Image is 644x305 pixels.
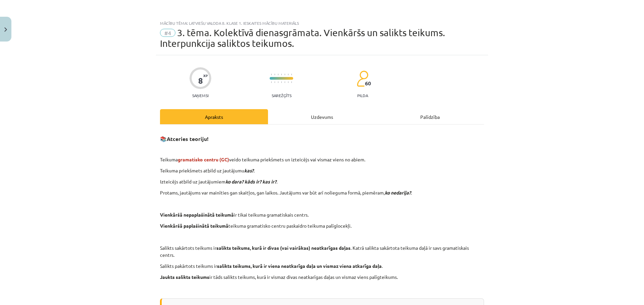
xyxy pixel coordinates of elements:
[160,274,209,280] b: Jaukts salikts teikums
[357,70,368,87] img: students-c634bb4e5e11cddfef0936a35e636f08e4e9abd3cc4e673bd6f9a4125e45ecb1.svg
[190,93,211,98] p: Saņemsi
[160,167,484,174] p: Teikuma priekšmets atbild uz jautājumu .
[284,74,285,75] img: icon-short-line-57e1e144782c952c97e751825c79c345078a6d821885a25fce030b3d8c18986b.svg
[268,109,376,124] div: Uzdevums
[160,274,484,281] p: ir tāds salikts teikums, kurā ir vismaz divas neatkarīgas daļas un vismaz viens palīgteikums.
[217,263,382,269] b: salikts teikums, kurā ir viena neatkarīga daļa un vismaz viena atkarīga daļa
[376,109,484,124] div: Palīdzība
[160,156,484,163] p: Teikuma veido teikuma priekšmets un izteicējs vai vismaz viens no abiem.
[160,135,209,142] b: 📚Atceries teoriju!
[284,81,285,83] img: icon-short-line-57e1e144782c952c97e751825c79c345078a6d821885a25fce030b3d8c18986b.svg
[160,244,484,258] p: Salikts sakārtots teikums ir . Katrā salikta sakārtota teikuma daļā ir savs gramatiskais centrs.
[160,189,484,196] p: Protams, jautājums var mainīties gan skaitļos, gan laikos. Jautājums var būt arī nolieguma formā,...
[160,109,268,124] div: Apraksts
[160,262,484,270] p: Salikts pakārtots teikums ir .
[357,93,368,98] p: pilda
[160,178,484,185] p: Izteicējs atbild uz jautājumiem .
[278,81,278,83] img: icon-short-line-57e1e144782c952c97e751825c79c345078a6d821885a25fce030b3d8c18986b.svg
[271,74,272,75] img: icon-short-line-57e1e144782c952c97e751825c79c345078a6d821885a25fce030b3d8c18986b.svg
[160,29,175,37] span: #4
[291,74,292,75] img: icon-short-line-57e1e144782c952c97e751825c79c345078a6d821885a25fce030b3d8c18986b.svg
[274,74,275,75] img: icon-short-line-57e1e144782c952c97e751825c79c345078a6d821885a25fce030b3d8c18986b.svg
[272,93,291,98] p: Sarežģīts
[160,212,234,218] b: Vienkāršā nepaplašinātā teikumā
[281,74,282,75] img: icon-short-line-57e1e144782c952c97e751825c79c345078a6d821885a25fce030b3d8c18986b.svg
[244,167,254,173] i: kas?
[225,178,276,184] i: ko dara? kāds ir? kas ir?
[274,81,275,83] img: icon-short-line-57e1e144782c952c97e751825c79c345078a6d821885a25fce030b3d8c18986b.svg
[160,211,484,218] p: ir tikai teikuma gramatiskais centrs.
[160,222,484,229] p: teikuma gramatisko centru paskaidro teikuma palīglocekļi.
[4,27,7,32] img: icon-close-lesson-0947bae3869378f0d4975bcd49f059093ad1ed9edebbc8119c70593378902aed.svg
[281,81,282,83] img: icon-short-line-57e1e144782c952c97e751825c79c345078a6d821885a25fce030b3d8c18986b.svg
[216,245,351,251] b: salikts teikums, kurā ir divas (vai vairākas) neatkarīgas daļas
[160,223,228,229] b: Vienkāršā paplašinātā teikumā
[288,74,288,75] img: icon-short-line-57e1e144782c952c97e751825c79c345078a6d821885a25fce030b3d8c18986b.svg
[291,81,292,83] img: icon-short-line-57e1e144782c952c97e751825c79c345078a6d821885a25fce030b3d8c18986b.svg
[271,81,272,83] img: icon-short-line-57e1e144782c952c97e751825c79c345078a6d821885a25fce030b3d8c18986b.svg
[278,74,278,75] img: icon-short-line-57e1e144782c952c97e751825c79c345078a6d821885a25fce030b3d8c18986b.svg
[178,156,218,162] strong: gramatisko centru
[365,80,371,86] span: 60
[198,76,203,85] div: 8
[160,27,445,49] span: 3. tēma. Kolektīvā dienasgrāmata. Vienkāršs un salikts teikums. Interpunkcija saliktos teikumos.
[219,156,229,162] strong: (GC)
[203,74,208,77] span: XP
[385,189,411,196] i: ko nedarīja?
[288,81,288,83] img: icon-short-line-57e1e144782c952c97e751825c79c345078a6d821885a25fce030b3d8c18986b.svg
[160,21,484,25] div: Mācību tēma: Latviešu valoda 8. klase 1. ieskaites mācību materiāls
